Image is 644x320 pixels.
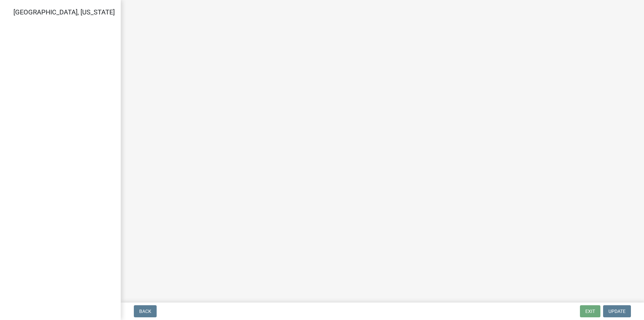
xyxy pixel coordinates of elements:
[608,309,626,314] span: Update
[580,305,600,317] button: Exit
[13,8,115,16] span: [GEOGRAPHIC_DATA], [US_STATE]
[134,305,157,317] button: Back
[139,309,151,314] span: Back
[603,305,631,317] button: Update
